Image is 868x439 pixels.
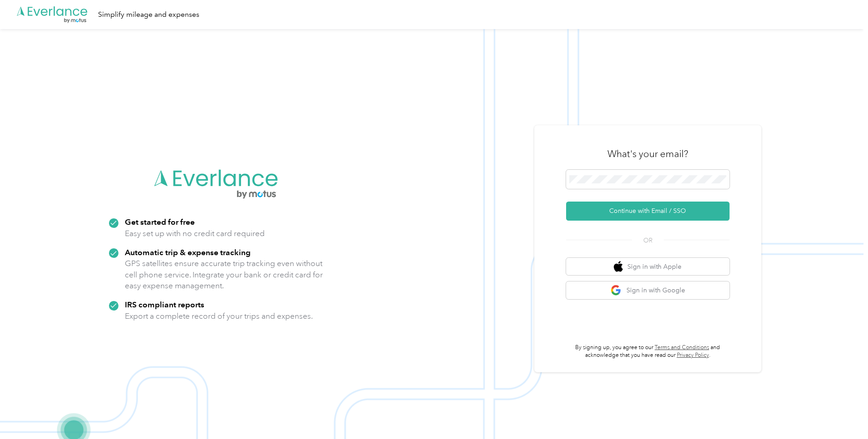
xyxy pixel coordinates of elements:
[125,217,195,227] strong: Get started for free
[611,285,622,296] img: google logo
[125,311,313,322] p: Export a complete record of your trips and expenses.
[614,261,623,272] img: apple logo
[98,9,199,20] div: Simplify mileage and expenses
[125,258,323,291] p: GPS satellites ensure accurate trip tracking even without cell phone service. Integrate your bank...
[125,300,204,309] strong: IRS compliant reports
[125,228,265,239] p: Easy set up with no credit card required
[607,148,688,160] h3: What's your email?
[677,352,709,359] a: Privacy Policy
[566,258,730,276] button: apple logoSign in with Apple
[566,344,730,360] p: By signing up, you agree to our and acknowledge that you have read our .
[655,344,709,351] a: Terms and Conditions
[566,281,730,299] button: google logoSign in with Google
[125,247,251,257] strong: Automatic trip & expense tracking
[566,202,730,221] button: Continue with Email / SSO
[632,236,664,245] span: OR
